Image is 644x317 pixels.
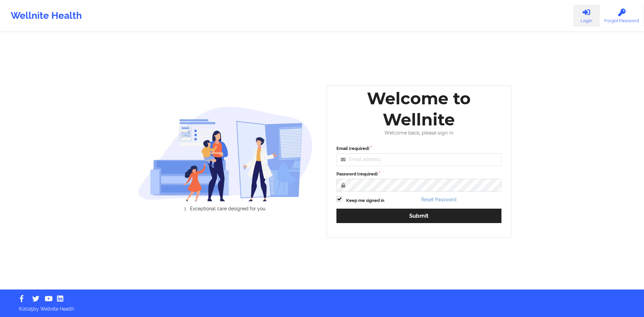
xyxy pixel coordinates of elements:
[421,197,457,202] a: Reset Password
[332,130,506,136] div: Welcome back, please sign in
[138,106,313,201] img: wellnite-auth-hero_200.c722682e.png
[336,171,501,177] label: Password (required)
[336,145,501,152] label: Email (required)
[332,88,506,130] div: Welcome to Wellnite
[14,301,630,312] p: © 2025 by Wellnite Health
[336,153,501,166] input: Email address
[336,209,501,223] button: Submit
[573,5,599,27] a: Login
[144,206,313,211] li: Exceptional care designed for you.
[599,5,644,27] a: Forgot Password
[346,197,384,204] label: Keep me signed in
